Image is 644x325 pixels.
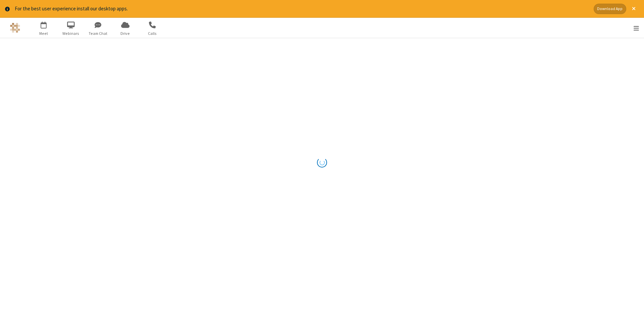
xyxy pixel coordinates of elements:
[15,5,589,13] div: For the best user experience install our desktop apps.
[58,30,84,37] span: Webinars
[10,23,20,33] img: QA Selenium DO NOT DELETE OR CHANGE
[113,30,138,37] span: Drive
[594,4,626,14] button: Download App
[140,30,165,37] span: Calls
[625,18,644,38] div: Open menu
[86,30,111,37] span: Team Chat
[31,30,56,37] span: Meet
[2,18,28,38] button: Logo
[629,4,639,14] button: Close alert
